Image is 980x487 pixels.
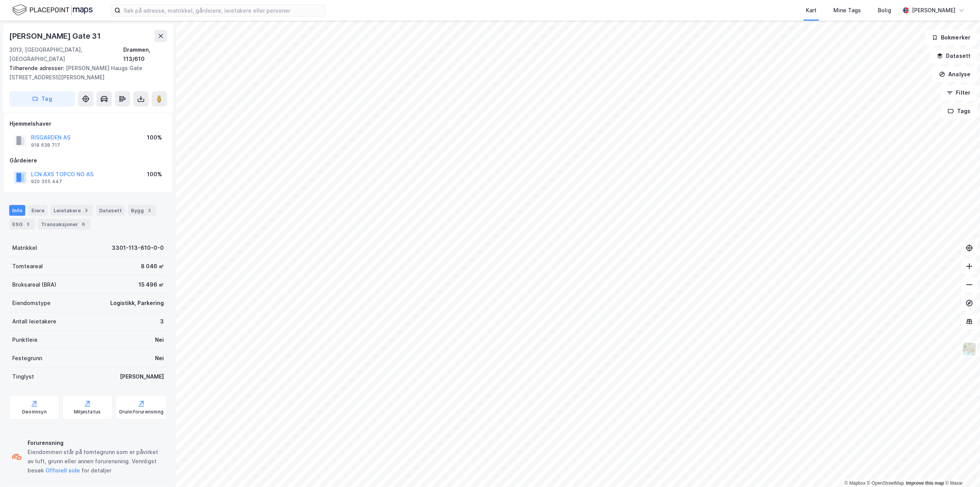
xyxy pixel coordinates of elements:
[12,317,56,326] div: Antall leietakere
[38,219,90,230] div: Transaksjoner
[12,262,43,271] div: Tomteareal
[112,243,164,253] div: 3301-113-610-0-0
[9,64,161,82] div: [PERSON_NAME] Haugs Gate [STREET_ADDRESS][PERSON_NAME]
[9,45,123,64] div: 3013, [GEOGRAPHIC_DATA], [GEOGRAPHIC_DATA]
[844,480,866,486] a: Mapbox
[867,480,904,486] a: OpenStreetMap
[28,448,164,475] div: Eiendommen står på tomtegrunn som er påvirket av luft, grunn eller annen forurensning. Vennligst ...
[120,372,164,381] div: [PERSON_NAME]
[128,205,156,216] div: Bygg
[160,317,164,326] div: 3
[12,298,51,308] div: Eiendomstype
[12,3,93,17] img: logo.f888ab2527a4732fd821a326f86c7f29.svg
[155,354,164,363] div: Nei
[145,207,153,214] div: 2
[147,133,162,142] div: 100%
[141,262,164,271] div: 8 046 ㎡
[139,280,164,289] div: 15 496 ㎡
[12,335,38,344] div: Punktleie
[28,205,47,216] div: Eiere
[942,450,980,487] iframe: Chat Widget
[96,205,125,216] div: Datasett
[9,30,102,42] div: [PERSON_NAME] Gate 31
[833,6,861,15] div: Mine Tags
[940,85,977,100] button: Filter
[24,220,32,228] div: 3
[10,156,167,165] div: Gårdeiere
[110,298,164,308] div: Logistikk, Parkering
[912,6,955,15] div: [PERSON_NAME]
[31,142,60,148] div: 918 638 717
[9,65,66,71] span: Tilhørende adresser:
[51,205,93,216] div: Leietakere
[933,67,977,82] button: Analyse
[74,409,101,415] div: Miljøstatus
[925,30,977,45] button: Bokmerker
[10,119,167,128] div: Hjemmelshaver
[119,409,163,415] div: Grunnforurensning
[9,91,75,107] button: Tag
[942,450,980,487] div: Kontrollprogram for chat
[12,243,37,253] div: Matrikkel
[155,335,164,344] div: Nei
[31,179,62,185] div: 920 355 447
[962,342,977,356] img: Z
[9,219,35,230] div: ESG
[941,103,977,119] button: Tags
[930,48,977,64] button: Datasett
[12,354,42,363] div: Festegrunn
[12,372,34,381] div: Tinglyst
[9,205,25,216] div: Info
[121,5,325,16] input: Søk på adresse, matrikkel, gårdeiere, leietakere eller personer
[878,6,891,15] div: Bolig
[22,409,47,415] div: Geoinnsyn
[28,438,164,448] div: Forurensning
[123,45,167,64] div: Drammen, 113/610
[806,6,817,15] div: Kart
[12,280,56,289] div: Bruksareal (BRA)
[82,207,90,214] div: 3
[906,480,944,486] a: Improve this map
[80,220,87,228] div: 6
[147,170,162,179] div: 100%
